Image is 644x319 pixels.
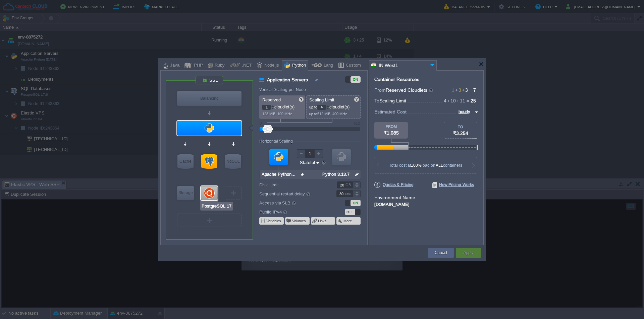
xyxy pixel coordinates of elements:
span: 7 [473,87,476,93]
label: Public IPv4 [259,208,327,216]
span: 3 [461,87,468,93]
p: cloudlet(s) [262,103,303,110]
div: Vertical Scaling per Node [259,87,308,92]
label: Access via SLB [259,199,327,207]
button: Apply [463,249,473,256]
div: .NET [240,61,252,71]
div: Lang [322,61,333,71]
span: ₹1.085 [384,130,399,136]
div: PHP [192,61,203,71]
span: 25 [471,98,476,103]
div: Elastic VPS [201,186,218,200]
span: 10 [446,98,456,103]
span: + [456,98,460,103]
p: Waiting for response... [247,57,394,64]
div: SQL Databases [201,154,217,169]
label: Sequential restart delay [259,190,327,197]
div: Create New Layer [177,214,241,227]
span: Reserved Cloudlets [386,87,434,93]
div: Connecting [243,40,398,48]
button: More [343,218,353,224]
span: Scaling Limit [379,98,406,103]
div: Node.js [262,61,279,71]
div: Ruby [213,61,225,71]
span: 128 MiB, 100 MHz [262,112,292,116]
span: Scaling Limit [309,97,334,102]
div: 0 [260,121,262,125]
div: GB [345,182,352,188]
span: = [468,87,473,93]
span: up to [309,112,317,116]
div: OFF [345,209,355,215]
div: Load Balancer [177,91,241,106]
div: Balancing [177,91,241,106]
div: Python [290,61,306,71]
span: up to [309,105,317,109]
div: NoSQL Databases [225,154,241,169]
div: NoSQL [225,154,241,169]
button: Cancel [435,249,447,256]
span: 512 MiB, 400 MHz [317,112,347,116]
span: + [461,87,465,93]
span: How Pricing Works [432,182,474,188]
button: Links [318,218,327,224]
div: Create New Layer [225,186,241,200]
span: Estimated Cost [374,108,407,115]
div: Container Resources [374,77,419,82]
button: Volumes [292,218,307,224]
span: From [374,87,386,93]
button: Variables [266,218,282,224]
span: Quotas & Pricing [374,182,414,188]
label: Environment Name [374,195,415,200]
span: 1 [452,87,454,93]
span: 4 [444,98,446,103]
div: 512 [354,121,360,125]
div: FROM [374,125,408,129]
span: + [446,98,450,103]
div: Storage Containers [177,186,194,200]
span: + [454,87,459,93]
span: ₹3.254 [453,131,468,136]
div: Storage [177,186,194,200]
div: Custom [344,61,361,71]
label: Disk Limit [259,181,327,188]
div: ON [351,200,361,206]
div: ON [351,76,361,83]
div: sec [345,190,352,197]
span: To [374,98,379,103]
p: cloudlet(s) [309,103,358,110]
span: 3 [454,87,461,93]
div: Java [168,61,179,71]
div: [DOMAIN_NAME] [374,201,478,207]
div: Application Servers [177,121,241,136]
div: Cache [177,154,194,169]
span: 11 [456,98,465,103]
span: = [465,98,471,103]
span: Reserved [262,97,281,102]
div: Horizontal Scaling [259,139,294,144]
div: TO [444,125,477,129]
